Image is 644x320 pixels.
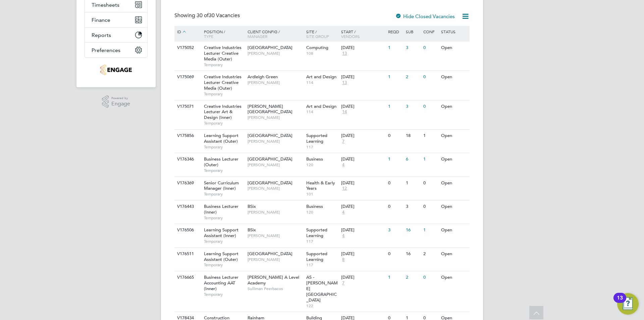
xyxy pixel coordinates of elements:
[85,12,147,27] button: Finance
[404,224,422,236] div: 16
[404,177,422,189] div: 1
[341,109,348,115] span: 14
[248,203,256,209] span: BSix
[341,51,348,56] span: 13
[204,34,213,39] span: Type
[305,26,340,42] div: Site /
[341,34,360,39] span: Vendors
[248,274,299,286] span: [PERSON_NAME] A Level Academy
[306,191,338,197] span: 101
[341,280,345,286] span: 7
[204,251,238,262] span: Learning Support Assistant (Outer)
[404,130,422,142] div: 18
[386,100,404,113] div: 1
[386,224,404,236] div: 3
[306,227,327,238] span: Supported Learning
[306,274,338,303] span: AS - [PERSON_NAME][GEOGRAPHIC_DATA]
[248,156,292,162] span: [GEOGRAPHIC_DATA]
[404,42,422,54] div: 3
[341,156,385,162] div: [DATE]
[175,271,199,284] div: V176665
[439,248,469,260] div: Open
[204,74,241,91] span: Creative Industries Lecturer Creative Media (Outer)
[199,26,246,42] div: Position /
[248,133,292,138] span: [GEOGRAPHIC_DATA]
[341,257,345,263] span: 8
[197,12,209,19] span: 30 of
[339,26,386,42] div: Start /
[341,74,385,80] div: [DATE]
[404,100,422,113] div: 3
[85,43,147,57] button: Preferences
[341,227,385,233] div: [DATE]
[386,130,404,142] div: 0
[422,71,439,83] div: 0
[85,64,148,75] a: Go to home page
[404,153,422,166] div: 6
[439,42,469,54] div: Open
[422,248,439,260] div: 2
[306,45,328,50] span: Computing
[175,26,199,38] div: ID
[248,286,303,291] span: Sulliman Peerbacos
[341,180,385,186] div: [DATE]
[174,12,241,19] div: Showing
[204,239,244,244] span: Temporary
[422,130,439,142] div: 1
[395,13,455,19] label: Hide Closed Vacancies
[92,32,111,38] span: Reports
[341,133,385,139] div: [DATE]
[439,130,469,142] div: Open
[204,262,244,268] span: Temporary
[439,71,469,83] div: Open
[248,51,303,56] span: [PERSON_NAME]
[404,200,422,213] div: 3
[204,215,244,221] span: Temporary
[306,239,338,244] span: 117
[341,139,345,144] span: 7
[92,47,120,53] span: Preferences
[404,26,422,37] div: Sub
[404,271,422,284] div: 2
[386,177,404,189] div: 0
[386,200,404,213] div: 0
[204,121,244,126] span: Temporary
[306,156,323,162] span: Business
[204,144,244,150] span: Temporary
[439,200,469,213] div: Open
[341,233,345,239] span: 4
[341,275,385,280] div: [DATE]
[341,251,385,257] div: [DATE]
[386,271,404,284] div: 1
[422,271,439,284] div: 0
[175,42,199,54] div: V175052
[204,292,244,297] span: Temporary
[341,204,385,210] div: [DATE]
[386,153,404,166] div: 1
[204,156,238,168] span: Business Lecturer (Outer)
[439,153,469,166] div: Open
[306,262,338,268] span: 117
[422,42,439,54] div: 0
[617,298,623,307] div: 13
[306,80,338,85] span: 114
[386,248,404,260] div: 0
[248,34,267,39] span: Manager
[386,26,404,37] div: Reqd
[404,71,422,83] div: 2
[341,186,348,191] span: 12
[248,186,303,191] span: [PERSON_NAME]
[111,95,130,101] span: Powered by
[248,139,303,144] span: [PERSON_NAME]
[204,203,238,215] span: Business Lecturer (Inner)
[341,210,345,215] span: 4
[175,100,199,113] div: V175071
[306,203,323,209] span: Business
[306,34,329,39] span: Site Group
[204,103,241,121] span: Creative Industries Lecturer Art & Design (Inner)
[204,274,238,291] span: Business Lecturer Accounting AAT (Inner)
[439,177,469,189] div: Open
[175,130,199,142] div: V175856
[175,71,199,83] div: V175069
[248,210,303,215] span: [PERSON_NAME]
